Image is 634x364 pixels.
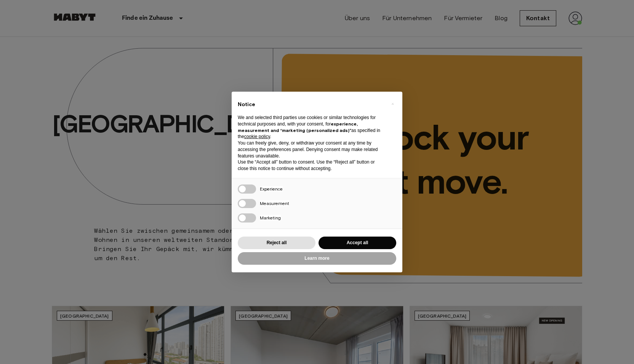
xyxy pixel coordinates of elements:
button: Reject all [238,237,315,249]
a: cookie policy [244,134,270,139]
span: × [391,99,394,108]
button: Accept all [319,237,396,249]
span: Experience [260,186,283,192]
h2: Notice [238,101,384,108]
p: You can freely give, deny, or withdraw your consent at any time by accessing the preferences pane... [238,140,384,159]
button: Close this notice [386,98,399,110]
span: Marketing [260,215,281,221]
p: We and selected third parties use cookies or similar technologies for technical purposes and, wit... [238,114,384,140]
strong: experience, measurement and “marketing (personalized ads)” [238,121,358,133]
span: Measurement [260,200,289,206]
button: Learn more [238,252,396,265]
p: Use the “Accept all” button to consent. Use the “Reject all” button or close this notice to conti... [238,159,384,172]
